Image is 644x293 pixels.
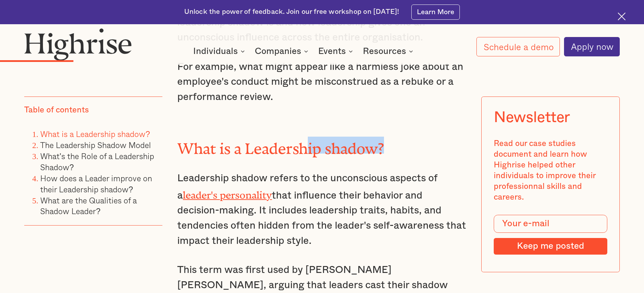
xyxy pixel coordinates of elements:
[193,47,238,55] div: Individuals
[494,215,608,255] form: Modal Form
[494,109,570,127] div: Newsletter
[193,47,247,55] div: Individuals
[618,12,626,20] img: Cross icon
[411,4,460,20] a: Learn More
[564,37,620,57] a: Apply now
[494,238,608,255] input: Keep me posted
[494,215,608,233] input: Your e-mail
[40,139,151,151] a: The Leadership Shadow Model
[177,171,467,248] p: Leadership shadow refers to the unconscious aspects of a that influence their behavior and decisi...
[183,189,272,196] a: leader's personality
[363,47,406,55] div: Resources
[476,37,560,56] a: Schedule a demo
[255,47,310,55] div: Companies
[40,172,152,195] a: How does a Leader improve on their Leadership shadow?
[40,128,150,140] a: What is a Leadership shadow?
[363,47,415,55] div: Resources
[177,137,467,154] h2: What is a Leadership shadow?
[318,47,355,55] div: Events
[24,28,132,61] img: Highrise logo
[318,47,346,55] div: Events
[24,105,89,116] div: Table of contents
[494,138,608,203] div: Read our case studies document and learn how Highrise helped other individuals to improve their p...
[40,194,137,217] a: What are the Qualities of a Shadow Leader?
[177,59,467,105] p: For example, what might appear like a harmless joke about an employee's conduct might be misconst...
[184,7,400,17] div: Unlock the power of feedback. Join our free workshop on [DATE]!
[40,150,154,173] a: What's the Role of a Leadership Shadow?
[255,47,301,55] div: Companies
